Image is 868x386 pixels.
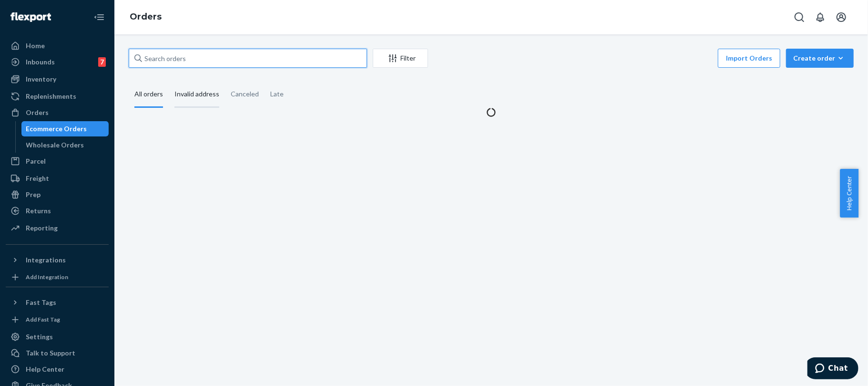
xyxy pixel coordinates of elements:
ol: breadcrumbs [122,3,169,31]
a: Inbounds7 [6,54,109,70]
div: Home [26,41,45,51]
div: Replenishments [26,92,76,101]
div: Returns [26,206,51,216]
a: Reporting [6,220,109,236]
a: Replenishments [6,89,109,104]
div: Inventory [26,74,56,84]
button: Close Navigation [90,8,109,27]
a: Wholesale Orders [21,137,109,153]
a: Prep [6,187,109,202]
div: Create order [793,53,847,63]
button: Fast Tags [6,295,109,310]
div: Late [270,82,284,106]
button: Open Search Box [790,8,809,27]
div: Prep [26,190,41,199]
a: Parcel [6,154,109,169]
button: Open account menu [832,8,851,27]
div: Parcel [26,156,46,166]
a: Freight [6,171,109,186]
div: Filter [373,53,428,63]
div: Settings [26,332,53,342]
a: Add Integration [6,271,109,283]
div: Add Integration [26,273,68,281]
div: Ecommerce Orders [26,124,87,134]
img: Flexport logo [10,12,51,22]
a: Orders [6,105,109,120]
a: Home [6,38,109,53]
div: Freight [26,174,49,183]
div: Inbounds [26,57,55,67]
div: Add Fast Tag [26,315,60,323]
button: Help Center [840,169,858,218]
button: Integrations [6,252,109,268]
a: Help Center [6,362,109,377]
a: Returns [6,203,109,219]
div: Orders [26,108,49,117]
div: Help Center [26,365,64,374]
div: Wholesale Orders [26,140,84,150]
div: Fast Tags [26,298,56,307]
button: Create order [786,49,854,68]
div: All orders [134,82,163,108]
a: Inventory [6,72,109,87]
button: Import Orders [718,49,780,68]
button: Open notifications [811,8,830,27]
div: Invalid address [174,82,219,108]
div: Reporting [26,223,58,233]
button: Filter [373,49,428,68]
a: Ecommerce Orders [21,121,109,136]
div: Talk to Support [26,348,75,358]
a: Orders [130,11,162,22]
a: Add Fast Tag [6,314,109,325]
button: Talk to Support [6,345,109,361]
iframe: Opens a widget where you can chat to one of our agents [807,357,858,381]
div: Canceled [231,82,259,106]
input: Search orders [129,49,367,68]
a: Settings [6,329,109,344]
div: Integrations [26,255,66,265]
div: 7 [98,57,106,67]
